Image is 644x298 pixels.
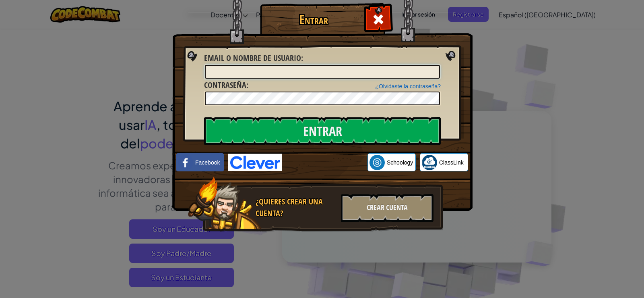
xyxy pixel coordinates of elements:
[204,52,303,64] label: :
[204,117,441,145] input: Entrar
[204,79,246,90] span: Contraseña
[369,155,385,170] img: schoology.png
[439,158,464,167] span: ClassLink
[228,154,282,171] img: clever-logo-blue.png
[204,52,301,63] span: Email o Nombre de usuario
[375,83,441,90] a: ¿Olvidaste la contraseña?
[204,79,248,91] label: :
[387,158,413,167] span: Schoology
[282,154,367,171] iframe: Botón de Acceder con Google
[341,194,433,222] div: Crear Cuenta
[262,13,365,27] h1: Entrar
[195,158,220,167] span: Facebook
[178,155,193,170] img: facebook_small.png
[422,155,437,170] img: classlink-logo-small.png
[256,196,336,219] div: ¿Quieres crear una cuenta?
